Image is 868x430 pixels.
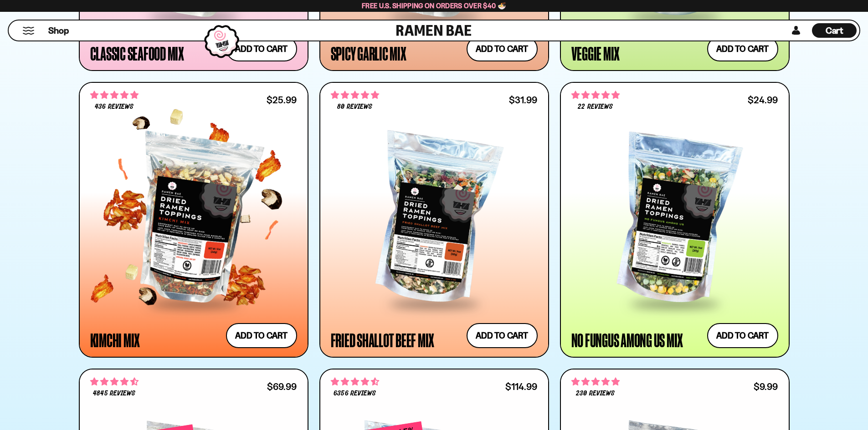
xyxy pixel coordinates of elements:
div: Kimchi Mix [90,332,140,348]
div: Veggie Mix [571,45,620,61]
span: 80 reviews [337,103,372,111]
div: $69.99 [267,382,297,391]
button: Add to cart [226,323,297,348]
a: 4.82 stars 22 reviews $24.99 No Fungus Among Us Mix Add to cart [560,82,790,358]
button: Add to cart [467,323,538,348]
span: 4.71 stars [90,376,139,388]
span: 436 reviews [95,103,133,111]
span: 22 reviews [578,103,612,111]
span: 4.82 stars [571,89,620,101]
button: Add to cart [707,323,778,348]
div: $114.99 [505,382,537,391]
div: $31.99 [509,96,537,104]
div: $24.99 [748,96,778,104]
span: 4845 reviews [93,390,135,397]
span: 4.76 stars [90,89,139,101]
div: Spicy Garlic Mix [331,45,406,61]
div: Cart [812,20,857,40]
button: Mobile Menu Trigger [22,27,35,35]
a: 4.76 stars 436 reviews $25.99 Kimchi Mix Add to cart [79,82,308,358]
a: Shop [48,23,69,38]
div: $25.99 [267,96,297,104]
span: Free U.S. Shipping on Orders over $40 🍜 [362,1,506,10]
div: $9.99 [754,382,778,391]
a: 4.82 stars 80 reviews $31.99 Fried Shallot Beef Mix Add to cart [319,82,549,358]
span: 4.63 stars [331,376,379,388]
span: Cart [826,25,843,36]
div: Classic Seafood Mix [90,45,184,61]
div: No Fungus Among Us Mix [571,332,683,348]
span: 4.77 stars [571,376,620,388]
span: 230 reviews [576,390,614,397]
span: Shop [48,25,69,37]
span: 6356 reviews [334,390,375,397]
div: Fried Shallot Beef Mix [331,332,435,348]
span: 4.82 stars [331,89,379,101]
